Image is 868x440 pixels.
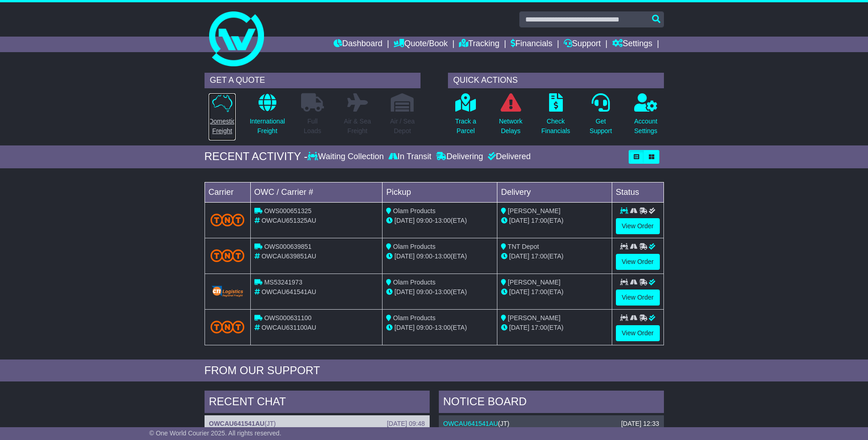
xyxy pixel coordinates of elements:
a: Settings [612,37,652,52]
span: OWCAU641541AU [261,288,316,295]
span: 17:00 [531,217,547,224]
div: ( ) [443,420,659,428]
div: - (ETA) [386,216,493,225]
div: (ETA) [501,252,608,261]
p: Air / Sea Depot [390,117,415,136]
span: [PERSON_NAME] [508,207,561,215]
span: 13:00 [435,217,451,224]
span: 09:00 [416,217,432,224]
p: Full Loads [301,117,324,136]
span: MS53241973 [264,279,302,286]
span: [DATE] [509,288,529,295]
span: [DATE] [394,252,415,260]
div: Delivered [485,152,531,162]
span: Olam Products [393,314,436,322]
span: 09:00 [416,324,432,331]
span: Olam Products [393,243,436,250]
a: NetworkDelays [498,93,523,141]
span: [DATE] [394,288,415,295]
div: RECENT ACTIVITY - [205,150,308,163]
div: - (ETA) [386,287,493,297]
a: AccountSettings [634,93,658,141]
span: 13:00 [435,252,451,260]
span: Olam Products [393,279,436,286]
span: 17:00 [531,324,547,331]
p: Account Settings [634,117,658,136]
span: [DATE] [509,324,529,331]
div: ( ) [209,420,425,428]
p: Air & Sea Freight [344,117,371,136]
div: Delivering [434,152,485,162]
td: Pickup [383,182,497,202]
span: OWS000631100 [264,314,312,322]
span: [DATE] [394,217,415,224]
td: OWC / Carrier # [250,182,383,202]
a: View Order [616,254,660,270]
td: Carrier [205,182,250,202]
a: Track aParcel [455,93,477,141]
span: [PERSON_NAME] [508,279,561,286]
div: In Transit [386,152,434,162]
div: Waiting Collection [307,152,386,162]
div: - (ETA) [386,252,493,261]
div: RECENT CHAT [205,391,430,415]
a: Quote/Book [394,37,447,52]
span: 17:00 [531,288,547,295]
a: Support [564,37,601,52]
span: OWS000639851 [264,243,312,250]
span: TNT Depot [508,243,539,250]
span: 09:00 [416,288,432,295]
img: TNT_Domestic.png [210,321,245,333]
p: Domestic Freight [209,117,235,136]
img: GetCarrierServiceLogo [210,285,245,298]
a: View Order [616,290,660,306]
p: Network Delays [499,117,522,136]
span: [DATE] [509,217,529,224]
span: [PERSON_NAME] [508,314,561,322]
span: 09:00 [416,252,432,260]
span: JT [500,420,507,427]
div: (ETA) [501,287,608,297]
div: (ETA) [501,216,608,225]
span: OWCAU639851AU [261,252,316,260]
span: OWCAU631100AU [261,324,316,331]
div: - (ETA) [386,323,493,333]
span: [DATE] [509,252,529,260]
a: Financials [511,37,552,52]
a: GetSupport [589,93,612,141]
span: © One World Courier 2025. All rights reserved. [149,429,281,437]
p: Get Support [589,117,612,136]
a: InternationalFreight [249,93,286,141]
div: NOTICE BOARD [439,391,664,415]
span: [DATE] [394,324,415,331]
span: Olam Products [393,207,436,215]
p: Check Financials [541,117,570,136]
div: FROM OUR SUPPORT [205,364,664,377]
span: OWS000651325 [264,207,312,215]
td: Delivery [497,182,612,202]
a: OWCAU641541AU [209,420,264,427]
div: [DATE] 09:48 [387,420,425,428]
a: View Order [616,325,660,341]
span: 13:00 [435,324,451,331]
div: [DATE] 12:33 [621,420,659,428]
span: JT [267,420,274,427]
img: TNT_Domestic.png [210,249,245,262]
span: 17:00 [531,252,547,260]
a: CheckFinancials [541,93,571,141]
td: Status [612,182,663,202]
a: Dashboard [334,37,383,52]
a: View Order [616,218,660,234]
span: OWCAU651325AU [261,217,316,224]
span: 13:00 [435,288,451,295]
div: QUICK ACTIONS [448,73,664,88]
p: Track a Parcel [455,117,476,136]
img: TNT_Domestic.png [210,214,245,226]
div: GET A QUOTE [205,73,421,88]
a: Tracking [459,37,499,52]
p: International Freight [250,117,285,136]
div: (ETA) [501,323,608,333]
a: OWCAU641541AU [443,420,498,427]
a: DomesticFreight [208,93,236,141]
